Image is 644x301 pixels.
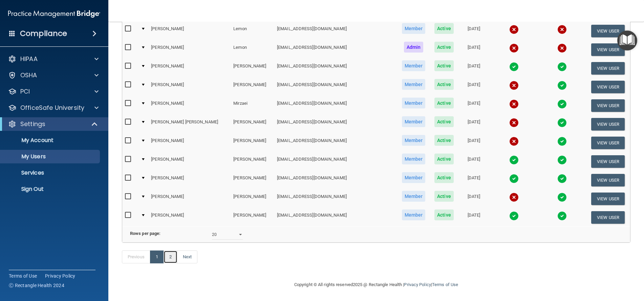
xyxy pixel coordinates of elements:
[458,208,490,226] td: [DATE]
[231,40,274,59] td: Lemon
[458,115,490,134] td: [DATE]
[591,155,625,168] button: View User
[4,137,97,144] p: My Account
[509,43,519,53] img: cross.ca9f0e7f.svg
[20,104,84,112] p: OfficeSafe University
[148,78,231,96] td: [PERSON_NAME]
[557,25,567,34] img: cross.ca9f0e7f.svg
[402,135,426,146] span: Member
[458,152,490,171] td: [DATE]
[432,282,458,287] a: Terms of Use
[8,120,98,128] a: Settings
[9,282,64,289] span: Ⓒ Rectangle Health 2024
[274,78,397,96] td: [EMAIL_ADDRESS][DOMAIN_NAME]
[150,250,164,263] a: 1
[434,191,454,202] span: Active
[231,96,274,115] td: Mirzaei
[9,273,37,279] a: Terms of Use
[20,87,30,96] p: PCI
[458,40,490,59] td: [DATE]
[591,118,625,131] button: View User
[148,40,231,59] td: [PERSON_NAME]
[20,29,67,38] h4: Compliance
[20,120,45,128] p: Settings
[231,189,274,208] td: [PERSON_NAME]
[231,59,274,78] td: [PERSON_NAME]
[458,171,490,189] td: [DATE]
[434,60,454,71] span: Active
[274,134,397,152] td: [EMAIL_ADDRESS][DOMAIN_NAME]
[274,171,397,189] td: [EMAIL_ADDRESS][DOMAIN_NAME]
[509,211,519,221] img: tick.e7d51cea.svg
[402,116,426,127] span: Member
[148,96,231,115] td: [PERSON_NAME]
[404,282,431,287] a: Privacy Policy
[509,174,519,183] img: tick.e7d51cea.svg
[591,137,625,149] button: View User
[557,137,567,146] img: tick.e7d51cea.svg
[274,152,397,171] td: [EMAIL_ADDRESS][DOMAIN_NAME]
[591,43,625,56] button: View User
[557,193,567,202] img: tick.e7d51cea.svg
[509,137,519,146] img: cross.ca9f0e7f.svg
[458,96,490,115] td: [DATE]
[617,31,637,51] button: Open Resource Center
[509,81,519,90] img: cross.ca9f0e7f.svg
[4,169,97,176] p: Services
[231,208,274,226] td: [PERSON_NAME]
[557,62,567,72] img: tick.e7d51cea.svg
[509,193,519,202] img: cross.ca9f0e7f.svg
[122,250,150,263] a: Previous
[402,60,426,71] span: Member
[557,81,567,90] img: tick.e7d51cea.svg
[231,134,274,152] td: [PERSON_NAME]
[4,153,97,160] p: My Users
[434,98,454,108] span: Active
[148,22,231,40] td: [PERSON_NAME]
[591,62,625,75] button: View User
[231,152,274,171] td: [PERSON_NAME]
[509,99,519,109] img: cross.ca9f0e7f.svg
[148,59,231,78] td: [PERSON_NAME]
[591,81,625,93] button: View User
[231,115,274,134] td: [PERSON_NAME]
[557,43,567,53] img: cross.ca9f0e7f.svg
[591,99,625,112] button: View User
[45,273,76,279] a: Privacy Policy
[458,78,490,96] td: [DATE]
[591,25,625,37] button: View User
[402,172,426,183] span: Member
[434,135,454,146] span: Active
[591,211,625,224] button: View User
[557,155,567,165] img: tick.e7d51cea.svg
[231,171,274,189] td: [PERSON_NAME]
[274,208,397,226] td: [EMAIL_ADDRESS][DOMAIN_NAME]
[434,172,454,183] span: Active
[274,22,397,40] td: [EMAIL_ADDRESS][DOMAIN_NAME]
[509,155,519,165] img: tick.e7d51cea.svg
[8,71,99,79] a: OSHA
[148,171,231,189] td: [PERSON_NAME]
[557,174,567,183] img: tick.e7d51cea.svg
[458,22,490,40] td: [DATE]
[458,189,490,208] td: [DATE]
[434,209,454,220] span: Active
[231,78,274,96] td: [PERSON_NAME]
[177,250,197,263] a: Next
[148,134,231,152] td: [PERSON_NAME]
[402,79,426,90] span: Member
[4,186,97,193] p: Sign Out
[434,23,454,34] span: Active
[434,79,454,90] span: Active
[557,118,567,127] img: tick.e7d51cea.svg
[458,59,490,78] td: [DATE]
[20,71,37,79] p: OSHA
[402,154,426,164] span: Member
[8,55,99,63] a: HIPAA
[509,62,519,72] img: tick.e7d51cea.svg
[509,118,519,127] img: cross.ca9f0e7f.svg
[8,104,99,112] a: OfficeSafe University
[231,22,274,40] td: Lemon
[8,87,99,96] a: PCI
[434,154,454,164] span: Active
